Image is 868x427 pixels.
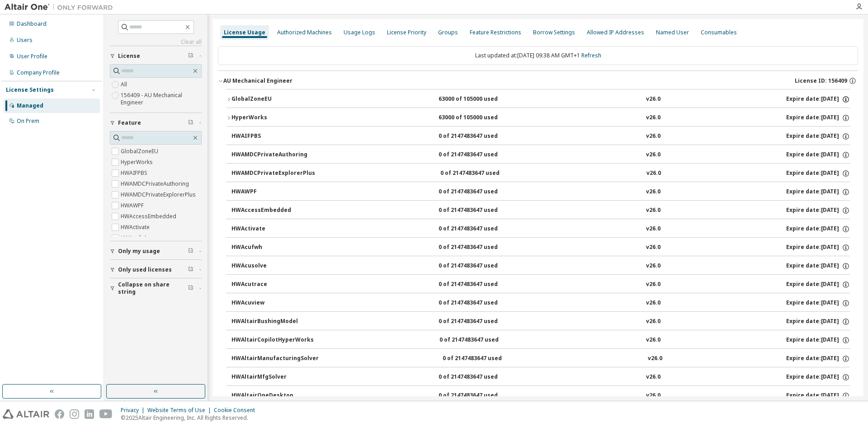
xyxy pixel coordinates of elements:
[646,151,660,159] div: v26.0
[231,281,313,289] div: HWAcutrace
[231,330,850,350] button: HWAltairCopilotHyperWorks0 of 2147483647 usedv26.0Expire date:[DATE]
[646,262,660,270] div: v26.0
[231,225,313,233] div: HWActivate
[581,52,601,59] a: Refresh
[231,244,313,252] div: HWAcufwh
[17,102,43,109] div: Managed
[439,262,520,270] div: 0 of 2147483647 used
[231,206,313,215] div: HWAccessEmbedded
[231,132,313,141] div: HWAIFPBS
[188,285,193,292] span: Clear filter
[231,275,850,295] button: HWAcutrace0 of 2147483647 usedv26.0Expire date:[DATE]
[231,201,850,221] button: HWAccessEmbedded0 of 2147483647 usedv26.0Expire date:[DATE]
[224,29,265,36] div: License Usage
[231,386,850,406] button: HWAltairOneDesktop0 of 2147483647 usedv26.0Expire date:[DATE]
[226,108,850,128] button: HyperWorks63000 of 105000 usedv26.0Expire date:[DATE]
[231,349,850,369] button: HWAltairManufacturingSolver0 of 2147483647 usedv26.0Expire date:[DATE]
[17,20,47,28] div: Dashboard
[786,355,850,363] div: Expire date: [DATE]
[231,392,313,400] div: HWAltairOneDesktop
[646,225,660,233] div: v26.0
[439,132,520,141] div: 0 of 2147483647 used
[110,241,202,261] button: Only my usage
[70,409,79,419] img: instagram.svg
[231,262,313,270] div: HWAcusolve
[786,373,850,381] div: Expire date: [DATE]
[231,355,319,363] div: HWAltairManufacturingSolver
[786,225,850,233] div: Expire date: [DATE]
[231,318,313,326] div: HWAltairBushingModel
[443,355,524,363] div: 0 of 2147483647 used
[387,29,426,36] div: License Priority
[188,248,193,255] span: Clear filter
[231,219,850,239] button: HWActivate0 of 2147483647 usedv26.0Expire date:[DATE]
[231,182,850,202] button: HWAWPF0 of 2147483647 usedv26.0Expire date:[DATE]
[470,29,521,36] div: Feature Restrictions
[231,95,313,103] div: GlobalZoneEU
[231,164,850,183] button: HWAMDCPrivateExplorerPlus0 of 2147483647 usedv26.0Expire date:[DATE]
[231,169,315,178] div: HWAMDCPrivateExplorerPlus
[786,95,850,103] div: Expire date: [DATE]
[786,206,850,215] div: Expire date: [DATE]
[231,145,850,165] button: HWAMDCPrivateAuthoring0 of 2147483647 usedv26.0Expire date:[DATE]
[786,392,850,400] div: Expire date: [DATE]
[231,373,313,381] div: HWAltairMfgSolver
[439,281,520,289] div: 0 of 2147483647 used
[786,299,850,307] div: Expire date: [DATE]
[439,318,520,326] div: 0 of 2147483647 used
[118,281,188,296] span: Collapse on share string
[121,157,155,168] label: HyperWorks
[439,336,521,344] div: 0 of 2147483647 used
[786,151,850,159] div: Expire date: [DATE]
[231,293,850,313] button: HWAcuview0 of 2147483647 usedv26.0Expire date:[DATE]
[646,336,660,344] div: v26.0
[5,3,118,12] img: Altair One
[656,29,689,36] div: Named User
[118,119,141,127] span: Feature
[147,407,214,414] div: Website Terms of Use
[110,113,202,133] button: Feature
[121,178,191,189] label: HWAMDCPrivateAuthoring
[439,373,520,381] div: 0 of 2147483647 used
[188,119,193,127] span: Clear filter
[110,260,202,280] button: Only used licenses
[646,392,660,400] div: v26.0
[110,278,202,298] button: Collapse on share string
[648,355,662,363] div: v26.0
[85,409,94,419] img: linkedin.svg
[646,373,660,381] div: v26.0
[646,95,660,103] div: v26.0
[646,299,660,307] div: v26.0
[646,206,660,215] div: v26.0
[121,168,149,178] label: HWAIFPBS
[646,169,661,178] div: v26.0
[344,29,375,36] div: Usage Logs
[17,117,39,125] div: On Prem
[118,266,172,273] span: Only used licenses
[231,312,850,332] button: HWAltairBushingModel0 of 2147483647 usedv26.0Expire date:[DATE]
[231,151,313,159] div: HWAMDCPrivateAuthoring
[231,256,850,276] button: HWAcusolve0 of 2147483647 usedv26.0Expire date:[DATE]
[231,188,313,196] div: HWAWPF
[231,336,314,344] div: HWAltairCopilotHyperWorks
[439,95,520,103] div: 63000 of 105000 used
[121,414,260,422] p: © 2025 Altair Engineering, Inc. All Rights Reserved.
[438,29,458,36] div: Groups
[99,409,113,419] img: youtube.svg
[786,336,850,344] div: Expire date: [DATE]
[786,262,850,270] div: Expire date: [DATE]
[55,409,64,419] img: facebook.svg
[786,318,850,326] div: Expire date: [DATE]
[231,127,850,146] button: HWAIFPBS0 of 2147483647 usedv26.0Expire date:[DATE]
[786,114,850,122] div: Expire date: [DATE]
[218,46,858,65] div: Last updated at: [DATE] 09:38 AM GMT+1
[121,146,160,157] label: GlobalZoneEU
[110,38,202,46] a: Clear all
[231,299,313,307] div: HWAcuview
[439,114,520,122] div: 63000 of 105000 used
[118,52,140,60] span: License
[121,222,151,233] label: HWActivate
[439,188,520,196] div: 0 of 2147483647 used
[786,132,850,141] div: Expire date: [DATE]
[118,248,160,255] span: Only my usage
